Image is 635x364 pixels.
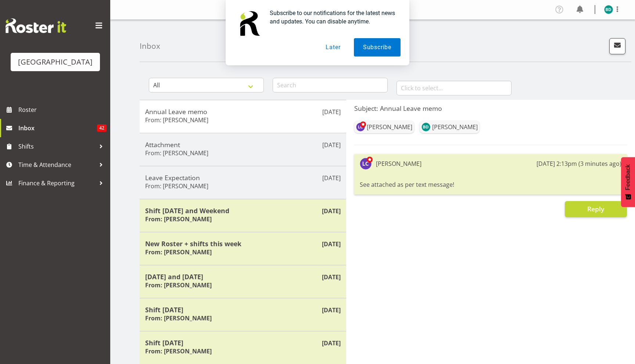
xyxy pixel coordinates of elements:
[322,273,341,281] p: [DATE]
[322,339,341,347] p: [DATE]
[537,159,621,168] div: [DATE] 2:13pm (3 minutes ago)
[587,204,604,213] span: Reply
[356,123,365,131] img: laurie-cook11580.jpg
[145,306,341,314] h5: Shift [DATE]
[145,281,212,289] h6: From: [PERSON_NAME]
[376,159,421,168] div: [PERSON_NAME]
[145,116,208,124] h6: From: [PERSON_NAME]
[145,215,212,223] h6: From: [PERSON_NAME]
[18,123,97,134] span: Inbox
[322,306,341,314] p: [DATE]
[621,157,635,207] button: Feedback - Show survey
[421,123,430,131] img: braedyn-dykes10382.jpg
[145,141,341,149] h5: Attachment
[354,38,401,57] button: Subscribe
[360,158,372,170] img: laurie-cook11580.jpg
[316,38,349,57] button: Later
[264,9,401,26] div: Subscribe to our notifications for the latest news and updates. You can disable anytime.
[145,108,341,116] h5: Annual Leave memo
[145,314,212,322] h6: From: [PERSON_NAME]
[322,108,341,116] p: [DATE]
[360,178,621,191] div: See attached as per text message!
[367,123,412,131] div: [PERSON_NAME]
[18,178,96,189] span: Finance & Reporting
[565,201,627,217] button: Reply
[18,159,96,170] span: Time & Attendance
[145,339,341,347] h5: Shift [DATE]
[145,207,341,215] h5: Shift [DATE] and Weekend
[625,164,631,190] span: Feedback
[354,104,627,112] h5: Subject: Annual Leave memo
[97,124,107,132] span: 42
[145,248,212,256] h6: From: [PERSON_NAME]
[322,240,341,248] p: [DATE]
[145,240,341,248] h5: New Roster + shifts this week
[145,347,212,355] h6: From: [PERSON_NAME]
[322,141,341,149] p: [DATE]
[322,207,341,215] p: [DATE]
[18,141,96,152] span: Shifts
[145,182,208,190] h6: From: [PERSON_NAME]
[273,78,388,92] input: Search
[234,9,264,38] img: notification icon
[397,81,512,95] input: Click to select...
[322,174,341,182] p: [DATE]
[145,149,208,157] h6: From: [PERSON_NAME]
[18,104,107,115] span: Roster
[145,273,341,281] h5: [DATE] and [DATE]
[432,123,478,131] div: [PERSON_NAME]
[145,174,341,182] h5: Leave Expectation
